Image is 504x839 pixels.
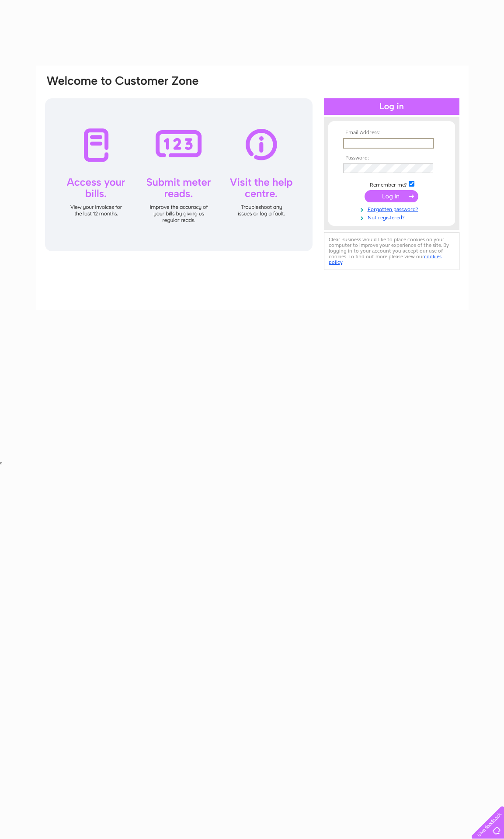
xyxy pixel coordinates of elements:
th: Password: [341,155,442,161]
td: Remember me? [341,180,442,188]
a: cookies policy [329,253,441,265]
a: Not registered? [343,213,442,221]
div: Clear Business would like to place cookies on your computer to improve your experience of the sit... [324,232,459,270]
input: Submit [365,190,418,202]
a: Forgotten password? [343,205,442,213]
th: Email Address: [341,130,442,136]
